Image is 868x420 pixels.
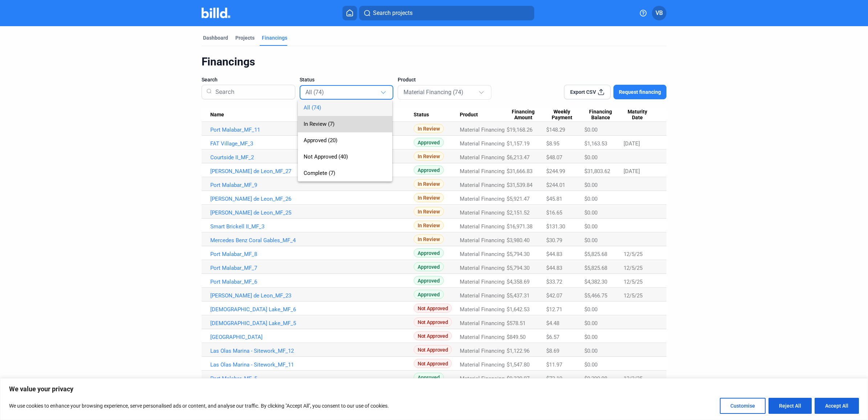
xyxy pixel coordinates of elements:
[815,398,859,414] button: Accept All
[304,121,334,127] span: In Review (7)
[304,170,335,176] span: Complete (7)
[9,385,859,393] p: We value your privacy
[720,398,766,414] button: Customise
[9,401,389,410] p: We use cookies to enhance your browsing experience, serve personalised ads or content, and analys...
[304,153,348,160] span: Not Approved (40)
[304,104,321,111] span: All (74)
[768,398,812,414] button: Reject All
[304,137,337,144] span: Approved (20)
